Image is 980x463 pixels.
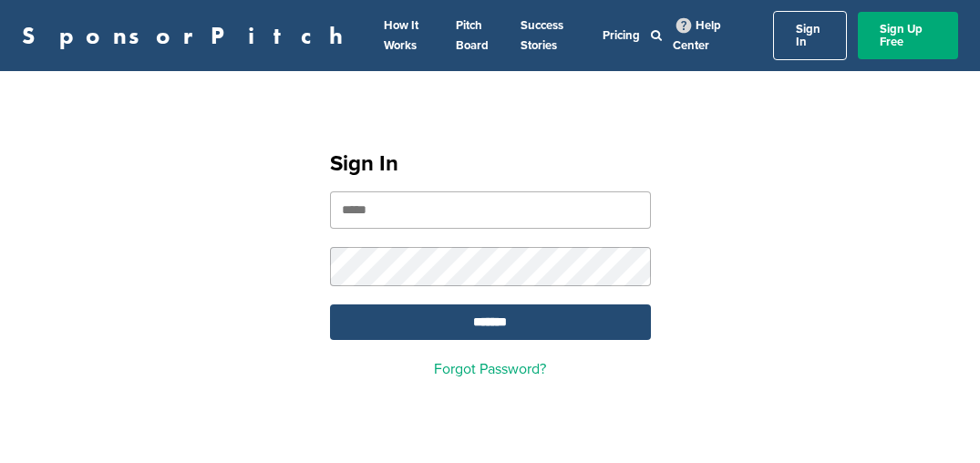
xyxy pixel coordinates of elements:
a: How It Works [384,18,418,53]
a: Pricing [603,28,640,43]
a: Success Stories [521,18,563,53]
a: Help Center [673,15,721,57]
h1: Sign In [330,148,651,180]
a: Sign In [773,11,848,60]
a: Sign Up Free [858,12,958,59]
a: SponsorPitch [22,24,355,47]
a: Forgot Password? [434,360,546,378]
a: Pitch Board [456,18,489,53]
